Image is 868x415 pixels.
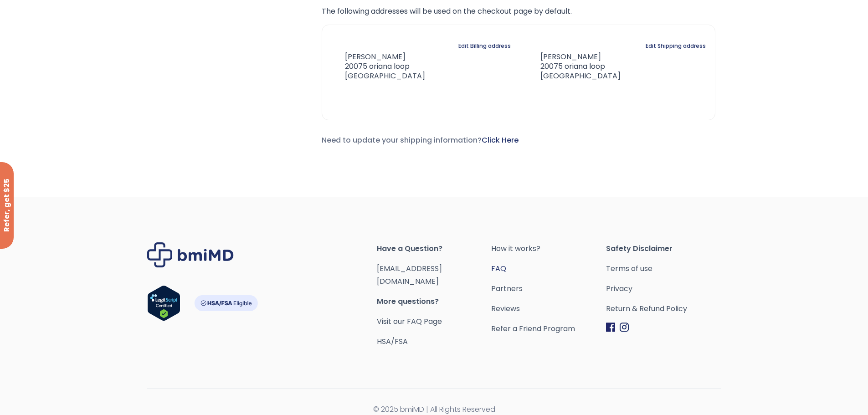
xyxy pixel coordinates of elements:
img: Instagram [620,323,629,332]
a: Verify LegitScript Approval for www.bmimd.com [147,285,180,325]
address: [PERSON_NAME] 20075 oriana loop [GEOGRAPHIC_DATA] [526,52,621,81]
img: Verify Approval for www.bmimd.com [147,285,180,321]
span: More questions? [377,295,492,308]
address: [PERSON_NAME] 20075 oriana loop [GEOGRAPHIC_DATA] [331,52,425,81]
a: Click Here [482,135,519,145]
a: FAQ [491,262,606,275]
a: Privacy [606,282,721,295]
img: HSA-FSA [194,295,258,311]
a: Partners [491,282,606,295]
a: Terms of use [606,262,721,275]
a: Edit Shipping address [646,40,706,52]
img: Facebook [606,323,615,332]
a: Reviews [491,302,606,315]
a: Refer a Friend Program [491,323,606,335]
p: The following addresses will be used on the checkout page by default. [322,5,715,18]
a: How it works? [491,242,606,255]
span: Have a Question? [377,242,492,255]
span: Need to update your shipping information? [322,135,519,145]
a: HSA/FSA [377,336,408,347]
a: Edit Billing address [458,40,511,52]
a: [EMAIL_ADDRESS][DOMAIN_NAME] [377,263,442,287]
a: Return & Refund Policy [606,302,721,315]
img: Brand Logo [147,242,234,267]
span: Safety Disclaimer [606,242,721,255]
a: Visit our FAQ Page [377,316,442,327]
